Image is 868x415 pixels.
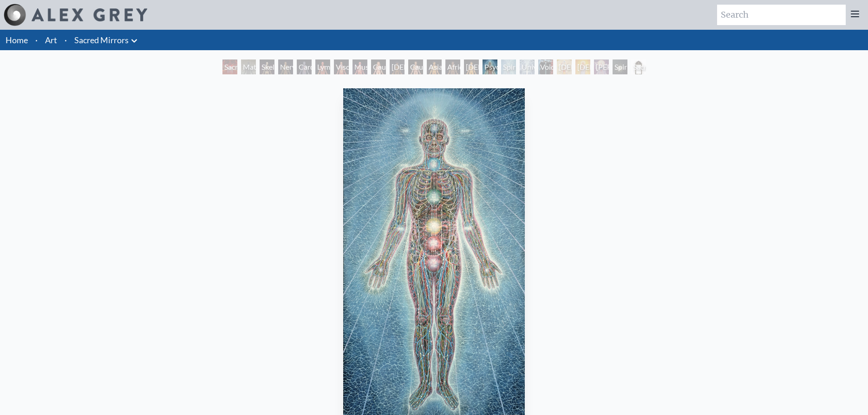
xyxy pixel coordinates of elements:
[520,59,535,74] div: Universal Mind Lattice
[501,59,516,74] div: Spiritual Energy System
[74,33,129,46] a: Sacred Mirrors
[717,5,846,25] input: Search
[32,30,41,50] li: ·
[222,59,237,74] div: Sacred Mirrors Room, [GEOGRAPHIC_DATA]
[352,59,367,74] div: Muscle System
[45,33,57,46] a: Art
[278,59,293,74] div: Nervous System
[427,59,442,74] div: Asian Man
[464,59,479,74] div: [DEMOGRAPHIC_DATA] Woman
[390,59,405,74] div: [DEMOGRAPHIC_DATA] Woman
[61,30,71,50] li: ·
[315,59,330,74] div: Lymphatic System
[6,35,28,45] a: Home
[371,59,386,74] div: Caucasian Woman
[334,59,349,74] div: Viscera
[297,59,312,74] div: Cardiovascular System
[631,59,646,74] div: Sacred Mirrors Frame
[241,59,256,74] div: Material World
[445,59,460,74] div: African Man
[483,59,497,74] div: Psychic Energy System
[538,59,553,74] div: Void Clear Light
[613,59,627,74] div: Spiritual World
[408,59,423,74] div: Caucasian Man
[575,59,590,74] div: [DEMOGRAPHIC_DATA]
[594,59,609,74] div: [PERSON_NAME]
[260,59,274,74] div: Skeletal System
[557,59,572,74] div: [DEMOGRAPHIC_DATA]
